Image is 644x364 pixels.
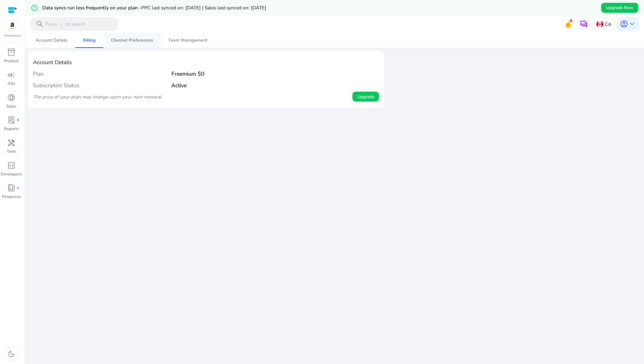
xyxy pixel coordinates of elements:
span: book_4 [7,184,15,192]
button: Upgrade [352,92,379,102]
span: $0 [198,70,205,78]
p: Sales [6,104,16,110]
p: Tools [7,149,16,155]
button: Upgrade Now [601,3,638,13]
p: Reports [4,126,19,132]
h4: Plan [33,71,171,77]
span: search [36,20,44,28]
span: Billing [83,38,96,43]
span: fiber_manual_record [17,187,19,190]
b: Active [171,82,187,89]
span: Team Management [168,38,207,43]
h4: Subscripton Status [33,82,171,89]
p: Developers [1,171,22,178]
i: The price of your plan may change upon your next renewal. [33,94,163,100]
p: Press to search [45,21,86,28]
span: lab_profile [7,116,15,124]
span: keyboard_arrow_down [628,20,636,28]
p: Product [4,58,19,64]
b: Freemium [171,70,196,78]
img: amazon.svg [3,21,22,31]
p: CA [605,19,611,30]
span: campaign [7,71,15,79]
p: Ads [8,81,15,87]
span: code_blocks [7,161,15,169]
span: PPC last synced on: [DATE] | Sales last synced on: [DATE] [141,4,266,11]
span: donut_small [7,94,15,102]
span: Upgrade Now [606,4,633,11]
img: ca.svg [596,21,603,28]
h4: Account Details [33,59,379,66]
span: Account Details [35,38,68,43]
span: inventory_2 [7,48,15,56]
span: dark_mode [7,350,15,358]
p: Resources [2,194,21,200]
span: handyman [7,139,15,147]
h5: Data syncs run less frequently on your plan - [42,5,266,11]
span: fiber_manual_record [17,119,19,122]
span: Upgrade [357,94,374,100]
span: / [58,21,64,28]
span: account_circle [620,20,628,28]
p: Marketplace [4,33,21,38]
mat-icon: error_outline [31,4,38,12]
span: Channel Preferences [111,38,153,43]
